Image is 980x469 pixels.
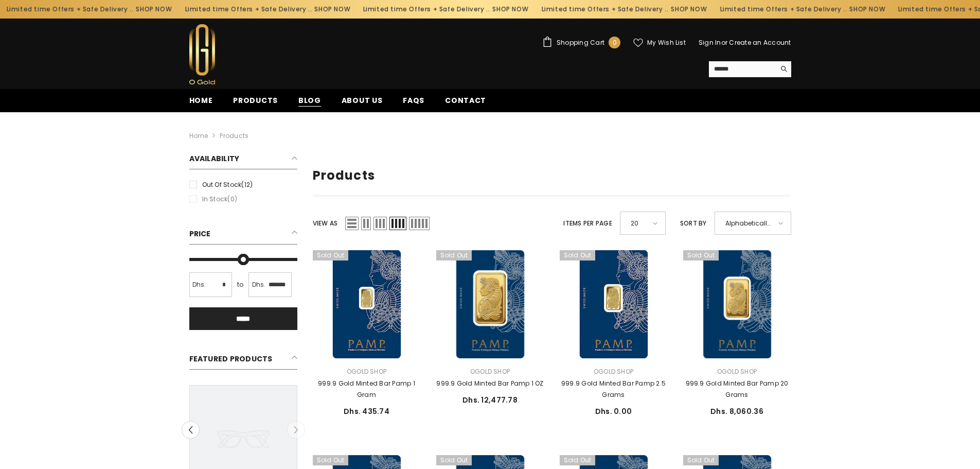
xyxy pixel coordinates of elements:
span: Sold out [313,455,349,465]
span: Sold out [560,455,596,465]
span: Alphabetically, A-Z [725,216,771,231]
span: Dhs. [192,279,206,290]
span: Sold out [313,250,349,260]
button: Search [775,61,791,77]
a: 999.9 Gold Minted Bar Pamp 2.5 Grams [560,378,668,401]
div: Limited time Offers + Safe Delivery .. [357,1,535,18]
span: or [721,38,727,47]
a: About us [331,95,393,112]
a: SHOP NOW [849,4,885,15]
div: Limited time Offers + Safe Delivery .. [714,1,892,18]
nav: breadcrumbs [189,112,791,145]
span: 0 [613,37,617,48]
a: FAQs [393,95,435,112]
span: Products [233,95,278,106]
a: Ogold Shop [594,367,633,376]
span: My Wish List [647,40,686,46]
a: 999.9 Gold Minted Bar Pamp 20 Grams [683,250,791,358]
label: Out of stock [189,179,297,190]
span: Grid 5 [409,217,430,230]
a: Ogold Shop [347,367,386,376]
a: Sign In [699,38,721,47]
a: 999.9 Gold Minted Bar Pamp 1 OZ [436,378,544,389]
a: Home [179,95,223,112]
span: Dhs. 8,060.36 [710,406,763,416]
span: Dhs. 0.00 [595,406,632,416]
a: 999.9 Gold Minted Bar Pamp 1 Gram [313,250,421,358]
img: Ogold Shop [189,24,215,84]
a: Ogold Shop [717,367,757,376]
div: Limited time Offers + Safe Delivery .. [535,1,714,18]
a: SHOP NOW [493,4,529,15]
span: Shopping Cart [557,40,604,46]
a: SHOP NOW [136,4,172,15]
span: About us [342,95,383,106]
a: Blog [288,95,331,112]
span: Sold out [436,250,472,260]
span: Grid 4 [389,217,406,230]
a: Ogold Shop [470,367,510,376]
span: 20 [631,216,646,231]
span: Dhs. [252,279,266,290]
span: Sold out [436,455,472,465]
label: Sort by [680,218,707,229]
summary: Search [709,61,791,77]
a: Products [220,131,248,140]
button: Previous [182,421,200,439]
span: Price [189,229,211,239]
span: Dhs. 435.74 [344,406,389,416]
a: Contact [435,95,496,112]
label: View as [313,218,338,229]
a: SHOP NOW [671,4,707,15]
a: 999.9 Gold Minted Bar Pamp 2.5 Grams [560,250,668,358]
span: List [345,217,359,230]
div: Limited time Offers + Safe Delivery .. [179,1,357,18]
h1: Products [313,168,791,183]
a: Home [189,130,208,142]
a: Shopping Cart [542,37,620,48]
div: 20 [620,212,666,235]
span: Blog [298,95,321,106]
a: Products [223,95,288,112]
a: My Wish List [633,38,686,47]
span: Contact [445,95,486,106]
span: Home [189,95,213,106]
span: Sold out [683,250,719,260]
span: Availability [189,153,240,164]
span: Grid 2 [361,217,371,230]
a: SHOP NOW [314,4,350,15]
span: (12) [241,180,253,189]
h2: Featured Products [189,351,297,370]
a: 999.9 Gold Minted Bar Pamp 1 Gram [313,378,421,401]
span: Grid 3 [373,217,387,230]
span: Dhs. 12,477.78 [462,395,518,405]
div: Alphabetically, A-Z [715,212,791,235]
span: Sold out [560,250,596,260]
span: to [234,279,246,290]
span: FAQs [403,95,424,106]
label: Items per page [563,218,612,229]
a: Create an Account [729,38,791,47]
a: 999.9 Gold Minted Bar Pamp 1 OZ [436,250,544,358]
span: Sold out [683,455,719,465]
a: 999.9 Gold Minted Bar Pamp 20 Grams [683,378,791,401]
